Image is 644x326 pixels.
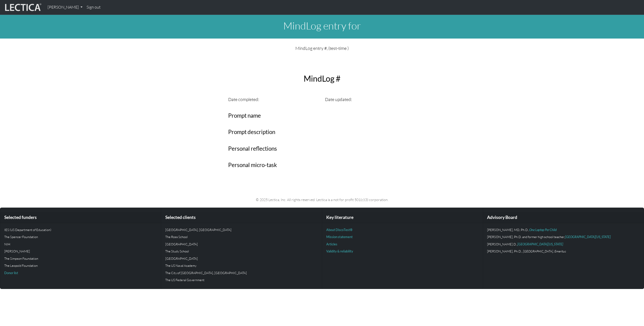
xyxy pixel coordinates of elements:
[46,2,85,13] a: [PERSON_NAME]
[4,242,157,247] p: NIH
[159,197,485,203] p: © 2025 Lectica, Inc. All rights reserved. Lectica is a not for profit 501(c)(3) corporation.
[487,227,640,232] p: [PERSON_NAME], MD, Ph.D.,
[487,249,640,254] p: [PERSON_NAME], Ph.D.
[322,96,419,103] div: Date updated:
[165,234,318,239] p: The Ross School
[487,234,640,239] p: [PERSON_NAME], Ph.D. and former high school teacher,
[326,242,337,246] a: Articles
[228,112,416,119] h3: Prompt name
[165,270,318,275] p: The City of [GEOGRAPHIC_DATA], [GEOGRAPHIC_DATA]
[483,212,644,223] div: Advisory Board
[85,2,103,13] a: Sign out
[4,3,42,12] img: lecticalive
[161,212,322,223] div: Selected clients
[4,249,157,254] p: [PERSON_NAME]
[228,129,416,136] h3: Prompt description
[165,256,318,261] p: [GEOGRAPHIC_DATA]
[522,249,566,253] em: , [GEOGRAPHIC_DATA], Emeritus
[165,249,318,254] p: The Study School
[565,235,611,239] a: [GEOGRAPHIC_DATA][US_STATE]
[529,228,557,232] a: One Laptop Per Child
[4,263,157,268] p: The Leopold Foundation
[517,242,563,246] a: [GEOGRAPHIC_DATA][US_STATE]
[225,74,419,83] h2: MindLog #
[0,212,161,223] div: Selected funders
[326,249,353,253] a: Validity & reliability
[165,227,318,232] p: [GEOGRAPHIC_DATA], [GEOGRAPHIC_DATA]
[165,263,318,268] p: The US Naval Academy
[4,256,157,261] p: The Simpson Foundation
[487,242,640,247] p: [PERSON_NAME].D.,
[4,271,18,275] a: Donor list
[326,235,353,239] a: Mission statement
[228,145,416,152] h3: Personal reflections
[228,45,416,52] p: MindLog entry #, (test-time )
[4,227,157,232] p: IES (US Department of Education)
[165,277,318,282] p: The US Federal Government
[326,228,352,232] a: About DiscoTest®
[4,234,157,239] p: The Spencer Foundation
[322,212,483,223] div: Key literature
[165,242,318,247] p: [GEOGRAPHIC_DATA]
[228,96,259,103] label: Date completed:
[228,162,416,169] h3: Personal micro-task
